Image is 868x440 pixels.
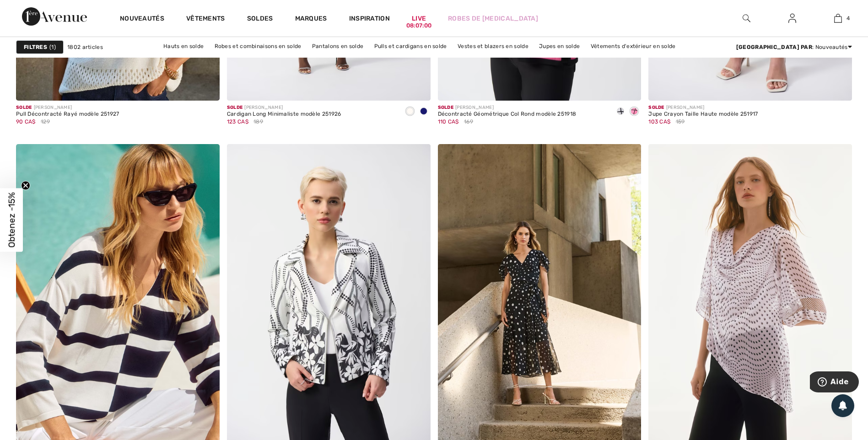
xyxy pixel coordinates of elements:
[438,104,577,111] div: [PERSON_NAME]
[815,13,860,24] a: 4
[210,40,306,52] a: Robes et combinaisons en solde
[6,193,17,248] span: Obtenez -15%
[67,43,103,51] span: 1802 articles
[21,181,30,190] button: Close teaser
[846,14,850,22] span: 4
[438,118,459,125] span: 110 CA$
[227,105,243,110] span: Solde
[736,44,812,50] strong: [GEOGRAPHIC_DATA] par
[247,15,273,24] a: Soldes
[49,43,56,51] span: 1
[438,105,454,110] span: Solde
[781,13,803,24] a: Se connecter
[534,40,584,52] a: Jupes en solde
[648,118,670,125] span: 103 CA$
[16,118,36,125] span: 90 CA$
[253,118,263,126] span: 189
[22,7,87,26] img: 1ère Avenue
[743,13,750,24] img: recherche
[810,371,859,394] iframe: Ouvre un widget dans lequel vous pouvez trouver plus d’informations
[788,13,796,24] img: Mes infos
[648,111,758,118] div: Jupe Crayon Taille Haute modèle 251917
[412,14,426,23] a: Live08:07:00
[586,40,680,52] a: Vêtements d'extérieur en solde
[16,111,119,118] div: Pull Décontracté Rayé modèle 251927
[614,104,627,119] div: Vanilla/Black
[406,21,431,30] div: 08:07:00
[676,118,685,126] span: 159
[448,14,538,23] a: Robes de [MEDICAL_DATA]
[227,118,248,125] span: 123 CA$
[403,104,417,119] div: Vanilla 30
[627,104,641,119] div: Bubble gum/black
[453,40,533,52] a: Vestes et blazers en solde
[186,15,225,24] a: Vêtements
[227,111,341,118] div: Cardigan Long Minimaliste modèle 251926
[648,105,664,110] span: Solde
[159,40,208,52] a: Hauts en solde
[227,104,341,111] div: [PERSON_NAME]
[648,104,758,111] div: [PERSON_NAME]
[370,40,452,52] a: Pulls et cardigans en solde
[24,43,47,51] strong: Filtres
[736,43,852,51] div: : Nouveautés
[41,118,50,126] span: 129
[438,111,577,118] div: Décontracté Géométrique Col Rond modèle 251918
[295,15,327,24] a: Marques
[834,13,842,24] img: Mon panier
[307,40,368,52] a: Pantalons en solde
[120,15,164,24] a: Nouveautés
[16,104,119,111] div: [PERSON_NAME]
[16,105,32,110] span: Solde
[464,118,473,126] span: 169
[349,15,390,24] span: Inspiration
[417,104,431,119] div: Midnight Blue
